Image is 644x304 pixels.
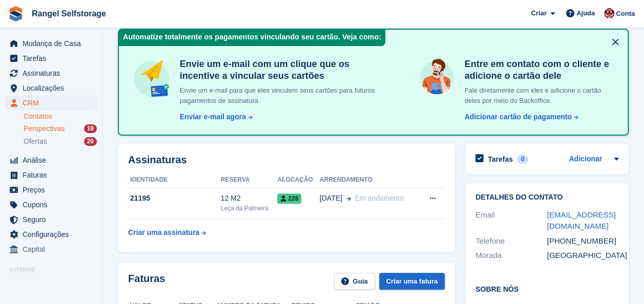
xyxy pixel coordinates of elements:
div: [GEOGRAPHIC_DATA] [547,250,619,262]
span: CRM [23,96,84,110]
th: Alocação [277,172,319,188]
a: menu [5,198,97,212]
a: menu [5,36,97,51]
a: Loja de pré-visualização [85,279,97,291]
span: Assinaturas [23,66,84,80]
a: Criar uma fatura [379,273,445,290]
span: Análise [23,153,84,167]
img: get-in-touch-e3e95b6451f4e49772a6039d3abdde126589d6f45a760754adfa51be33bf0f70.svg [418,58,456,97]
a: menu [5,183,97,197]
span: Configurações [23,227,84,242]
a: Guia [334,273,375,290]
h2: Faturas [128,273,165,290]
div: [PHONE_NUMBER] [547,235,619,247]
a: menu [5,153,97,167]
div: Email [475,209,547,232]
span: Tarefas [23,51,84,66]
span: Seguro [23,212,84,227]
a: Rangel Selfstorage [28,5,110,22]
h2: Sobre Nós [475,284,618,294]
h2: Assinaturas [128,154,445,166]
a: [EMAIL_ADDRESS][DOMAIN_NAME] [547,210,616,231]
a: Ofertas 20 [24,136,97,147]
h4: Envie um e-mail com um clique que os incentive a vincular seus cartões [176,58,377,81]
img: stora-icon-8386f47178a22dfd0bd8f6a31ec36ba5ce8667c1dd55bd0f319d3a0aa187defe.svg [8,6,24,21]
p: Fale diretamente com eles e adicione o cartão deles por meio do Backoffice. [460,85,615,105]
span: Portal de reservas [23,278,84,292]
a: menu [5,81,97,95]
a: menu [5,51,97,66]
div: 19 [84,124,97,133]
a: Perspectivas 19 [24,123,97,134]
div: Telefone [475,235,547,247]
a: menu [5,242,97,256]
img: send-email-b5881ef4c8f827a638e46e229e590028c7e36e3a6c99d2365469aff88783de13.svg [131,58,172,99]
a: Contatos [24,112,97,121]
span: Cupons [23,198,84,212]
div: Morada [475,250,547,262]
a: Adicionar cartão de pagamento [460,112,579,122]
div: Criar uma assinatura [128,227,199,238]
span: Criar [531,8,546,18]
th: Identidade [128,172,221,188]
div: Adicionar cartão de pagamento [464,112,571,122]
div: 12 M2 [221,193,278,204]
a: menu [5,212,97,227]
div: 20 [84,137,97,146]
div: Enviar e-mail agora [180,112,246,122]
th: Reserva [221,172,278,188]
a: menu [5,278,97,292]
a: menu [5,227,97,242]
img: Diana Moreira [604,8,614,18]
div: 0 [517,155,529,164]
span: Ofertas [24,137,47,146]
p: Envie um e-mail para que eles vinculem seus cartões para futuros pagamentos de assinatura. [176,85,377,105]
a: menu [5,66,97,80]
span: Preços [23,183,84,197]
span: Em andamento [355,194,404,202]
a: Adicionar [569,154,602,165]
h2: Tarefas [488,155,513,164]
span: Faturas [23,168,84,182]
a: menu [5,96,97,110]
th: Arrendamento [320,172,420,188]
span: Ajuda [576,8,595,18]
span: 228 [277,193,301,204]
a: Criar uma assinatura [128,223,206,242]
div: Leça da Palmeira [221,204,278,213]
div: Automatize totalmente os pagamentos vinculando seu cartão. Veja como: [119,30,385,46]
h4: Entre em contato com o cliente e adicione o cartão dele [460,58,615,81]
h2: Detalhes do contato [475,193,618,202]
span: Capital [23,242,84,256]
span: Conta [616,9,635,19]
span: Perspectivas [24,124,65,134]
span: Localizações [23,81,84,95]
span: [DATE] [320,193,342,204]
a: menu [5,168,97,182]
span: Mudança de Casa [23,36,84,51]
span: Vitrine [9,265,102,275]
div: 21195 [128,193,221,204]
